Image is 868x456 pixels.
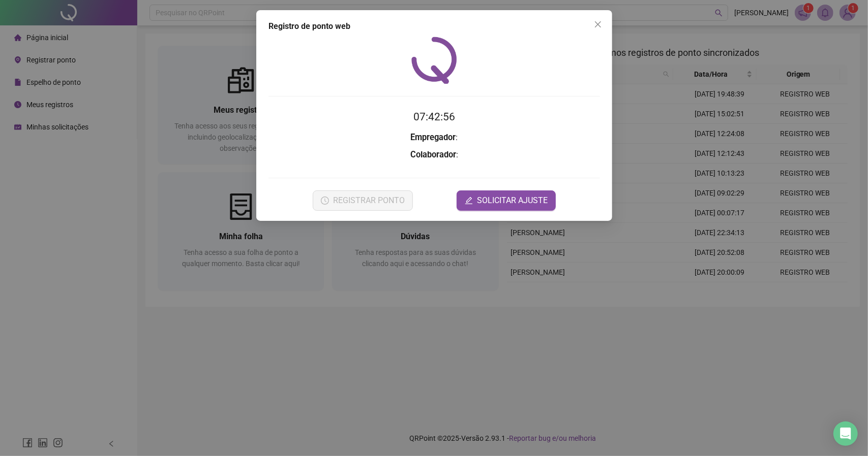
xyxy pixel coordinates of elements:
[833,421,858,446] div: Open Intercom Messenger
[410,133,456,142] strong: Empregador
[457,190,556,211] button: editSOLICITAR AJUSTE
[411,37,457,84] img: QRPoint
[312,190,412,211] button: REGISTRAR PONTO
[590,16,606,32] button: Close
[268,148,600,161] h3: :
[268,131,600,144] h3: :
[477,194,548,207] span: SOLICITAR AJUSTE
[410,150,456,159] strong: Colaborador
[594,20,602,28] span: close
[268,20,600,32] div: Registro de ponto web
[413,111,455,123] time: 07:42:56
[465,197,473,205] span: edit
